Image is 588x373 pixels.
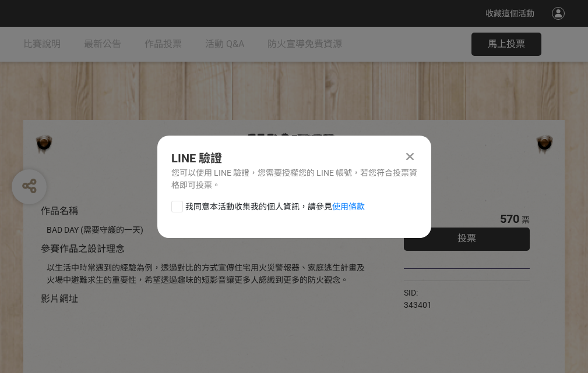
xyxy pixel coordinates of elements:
span: 影片網址 [41,293,78,304]
span: 最新公告 [84,38,121,49]
span: 570 [500,212,519,226]
a: 作品投票 [145,27,182,62]
span: 比賽說明 [23,38,61,49]
span: 票 [522,215,530,225]
span: 活動 Q&A [205,38,244,49]
div: LINE 驗證 [171,150,417,167]
span: 收藏這個活動 [485,9,534,18]
div: 您可以使用 LINE 驗證，您需要授權您的 LINE 帳號，若您符合投票資格即可投票。 [171,167,417,191]
iframe: Facebook Share [435,287,493,299]
span: 防火宣導免費資源 [267,38,342,49]
span: SID: 343401 [404,288,432,310]
span: 我同意本活動收集我的個人資訊，請參見 [185,201,365,213]
a: 比賽說明 [23,27,61,62]
a: 使用條款 [332,202,365,211]
a: 最新公告 [84,27,121,62]
a: 防火宣導免費資源 [267,27,342,62]
span: 作品投票 [145,38,182,49]
div: BAD DAY (需要守護的一天) [47,224,369,236]
div: 以生活中時常遇到的經驗為例，透過對比的方式宣傳住宅用火災警報器、家庭逃生計畫及火場中避難求生的重要性，希望透過趣味的短影音讓更多人認識到更多的防火觀念。 [47,262,369,286]
a: 活動 Q&A [205,27,244,62]
span: 參賽作品之設計理念 [41,243,125,254]
span: 投票 [457,233,476,244]
span: 作品名稱 [41,205,78,216]
button: 馬上投票 [471,33,541,56]
span: 馬上投票 [488,38,525,49]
